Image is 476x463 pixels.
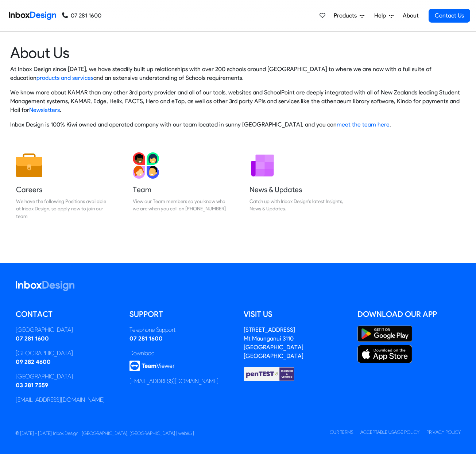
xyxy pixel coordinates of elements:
[36,74,93,81] a: products and services
[16,198,110,220] div: We have the following Positions available at Inbox Design, so apply now to join our team
[16,431,194,436] span: © [DATE] - [DATE] Inbox Design | [GEOGRAPHIC_DATA], [GEOGRAPHIC_DATA] | web85 |
[357,345,412,363] img: Apple App Store
[429,9,470,23] a: Contact Us
[129,361,175,371] img: logo_teamviewer.svg
[29,106,60,113] a: Newsletters
[244,370,295,377] a: Checked & Verified by penTEST
[16,349,119,358] div: [GEOGRAPHIC_DATA]
[331,8,367,23] a: Products
[133,152,159,179] img: 2022_01_13_icon_team.svg
[249,198,344,213] div: Catch up with Inbox Design's latest Insights, News & Updates.
[10,88,466,114] p: We know more about KAMAR than any other 3rd party provider and all of our tools, websites and Sch...
[244,326,303,359] a: [STREET_ADDRESS]Mt Maunganui 3110[GEOGRAPHIC_DATA][GEOGRAPHIC_DATA]
[244,326,303,359] address: [STREET_ADDRESS] Mt Maunganui 3110 [GEOGRAPHIC_DATA] [GEOGRAPHIC_DATA]
[129,335,163,342] a: 07 281 1600
[374,11,389,20] span: Help
[357,326,412,342] img: Google Play Store
[10,147,116,226] a: Careers We have the following Positions available at Inbox Design, so apply now to join our team
[337,121,390,128] a: meet the team here
[244,147,349,226] a: News & Updates Catch up with Inbox Design's latest Insights, News & Updates.
[129,378,218,385] a: [EMAIL_ADDRESS][DOMAIN_NAME]
[16,382,48,389] a: 03 281 7559
[129,349,233,358] div: Download
[10,65,466,82] p: At Inbox Design since [DATE], we have steadily built up relationships with over 200 schools aroun...
[330,429,353,435] a: Our Terms
[16,335,49,342] a: 07 281 1600
[400,8,421,23] a: About
[129,309,233,320] h5: Support
[426,429,461,435] a: Privacy Policy
[16,184,110,195] h5: Careers
[249,184,344,195] h5: News & Updates
[360,429,419,435] a: Acceptable Usage Policy
[16,281,74,291] img: logo_inboxdesign_white.svg
[16,372,119,381] div: [GEOGRAPHIC_DATA]
[16,309,119,320] h5: Contact
[357,309,461,320] h5: Download our App
[127,147,233,226] a: Team View our Team members so you know who we are when you call on [PHONE_NUMBER]
[10,43,466,62] heading: About Us
[334,11,360,20] span: Products
[371,8,396,23] a: Help
[244,366,295,382] img: Checked & Verified by penTEST
[244,309,347,320] h5: Visit us
[129,326,233,334] div: Telephone Support
[16,326,119,334] div: [GEOGRAPHIC_DATA]
[16,396,105,403] a: [EMAIL_ADDRESS][DOMAIN_NAME]
[133,184,227,195] h5: Team
[16,358,51,365] a: 09 282 4600
[133,198,227,213] div: View our Team members so you know who we are when you call on [PHONE_NUMBER]
[249,152,276,179] img: 2022_01_12_icon_newsletter.svg
[16,152,42,179] img: 2022_01_13_icon_job.svg
[10,120,466,129] p: Inbox Design is 100% Kiwi owned and operated company with our team located in sunny [GEOGRAPHIC_D...
[62,11,101,20] a: 07 281 1600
